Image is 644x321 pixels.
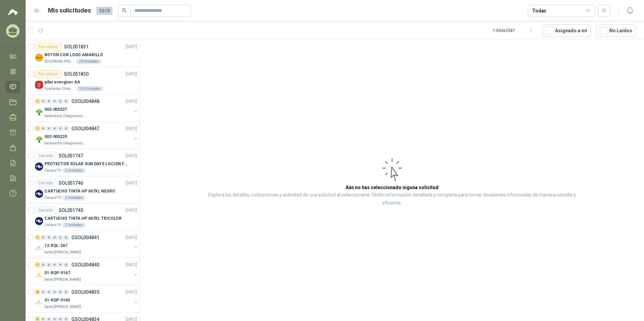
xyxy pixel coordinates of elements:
[52,99,57,104] div: 0
[71,235,99,240] p: GSOL004841
[44,161,128,167] p: PROTECTOR SOLAR SUN DAYS LOCION FPS 50 CAJA X 24 UN
[64,262,69,267] div: 0
[44,297,70,304] p: 01-RQP-9165
[44,168,61,173] p: Caracol TV
[62,168,86,173] div: 2 Unidades
[52,126,57,131] div: 0
[64,290,69,294] div: 0
[44,243,67,249] p: 12-RQL-267
[46,262,52,267] div: 0
[44,86,75,92] p: Fundación Clínica Shaio
[59,208,83,213] p: SOL051745
[44,59,75,64] p: SEGURIDAD PROVISER LTDA
[26,149,140,176] a: CerradoSOL051747[DATE] Company LogoPROTECTOR SOLAR SUN DAYS LOCION FPS 50 CAJA X 24 UNCaracol TV2...
[35,235,40,240] div: 1
[64,235,69,240] div: 0
[542,24,591,37] button: Asignado a mi
[35,244,43,252] img: Company Logo
[76,86,103,92] div: 126 Unidades
[58,290,63,294] div: 0
[44,277,81,282] p: Santa [PERSON_NAME]
[35,299,43,307] img: Company Logo
[35,163,43,171] img: Company Logo
[35,97,138,119] a: 1 0 0 0 0 0 GSOL004848[DATE] Company Logo002-005227Salamanca Oleaginosas SAS
[35,81,43,89] img: Company Logo
[126,44,137,50] p: [DATE]
[71,126,99,131] p: GSOL004847
[46,99,52,104] div: 0
[76,59,101,64] div: 20 Unidades
[126,153,137,159] p: [DATE]
[58,235,63,240] div: 0
[26,176,140,204] a: CerradoSOL051746[DATE] Company LogoCARTUCHO TINTA HP 667XL NEGROCaracol TV2 Unidades
[26,204,140,231] a: CerradoSOL051745[DATE] Company LogoCARTUCHO TINTA HP 667XL TRICOLORCaracol TV2 Unidades
[71,290,99,294] p: GSOL004835
[44,113,87,119] p: Salamanca Oleaginosas SAS
[126,180,137,186] p: [DATE]
[41,99,46,104] div: 0
[52,235,57,240] div: 0
[41,290,46,294] div: 0
[64,44,89,49] p: SOL051831
[44,222,61,228] p: Caracol TV
[46,126,52,131] div: 0
[46,235,52,240] div: 0
[46,290,52,294] div: 0
[35,99,40,104] div: 1
[71,262,99,267] p: GSOL004840
[207,191,577,207] p: Explora los detalles, cotizaciones y actividad de una solicitud al seleccionarla. Obtén informaci...
[26,67,140,95] a: Por cotizarSOL051830[DATE] Company Logopilas energizer AAFundación Clínica Shaio126 Unidades
[35,262,40,267] div: 7
[126,126,137,132] p: [DATE]
[346,184,439,191] h3: Aún no has seleccionado niguna solicitud
[64,126,69,131] div: 0
[35,152,56,160] div: Cerrado
[44,134,67,140] p: 002-005229
[44,195,61,201] p: Caracol TV
[59,181,83,185] p: SOL051746
[126,207,137,214] p: [DATE]
[41,126,46,131] div: 0
[126,235,137,241] p: [DATE]
[596,24,636,37] button: No Leídos
[532,7,546,14] div: Todas
[35,290,40,294] div: 8
[52,290,57,294] div: 0
[35,234,138,255] a: 1 0 0 0 0 0 GSOL004841[DATE] Company Logo12-RQL-267Santa [PERSON_NAME]
[35,261,138,282] a: 7 0 0 0 0 0 GSOL004840[DATE] Company Logo01-RQP-9167Santa [PERSON_NAME]
[35,70,61,78] div: Por cotizar
[44,188,115,194] p: CARTUCHO TINTA HP 667XL NEGRO
[96,7,112,15] span: 2619
[122,8,127,13] span: search
[58,126,63,131] div: 0
[64,72,89,76] p: SOL051830
[35,288,138,310] a: 8 0 0 0 0 0 GSOL004835[DATE] Company Logo01-RQP-9165Santa [PERSON_NAME]
[52,262,57,267] div: 0
[35,217,43,225] img: Company Logo
[35,108,43,116] img: Company Logo
[126,98,137,105] p: [DATE]
[44,304,81,310] p: Santa [PERSON_NAME]
[44,52,103,58] p: BOTON CON LOGO AMARILLO
[41,235,46,240] div: 0
[58,262,63,267] div: 0
[493,25,537,36] div: 1 - 50 de 2587
[35,43,61,51] div: Por cotizar
[44,215,122,222] p: CARTUCHO TINTA HP 667XL TRICOLOR
[44,270,70,276] p: 01-RQP-9167
[35,126,40,131] div: 1
[48,6,91,15] h1: Mis solicitudes
[62,195,86,201] div: 2 Unidades
[26,40,140,67] a: Por cotizarSOL051831[DATE] Company LogoBOTON CON LOGO AMARILLOSEGURIDAD PROVISER LTDA20 Unidades
[8,8,18,16] img: Logo peakr
[35,179,56,187] div: Cerrado
[35,124,138,146] a: 1 0 0 0 0 0 GSOL004847[DATE] Company Logo002-005229Salamanca Oleaginosas SAS
[126,289,137,295] p: [DATE]
[71,99,99,104] p: GSOL004848
[62,222,86,228] div: 2 Unidades
[35,190,43,198] img: Company Logo
[35,53,43,62] img: Company Logo
[59,153,83,158] p: SOL051747
[41,262,46,267] div: 0
[126,71,137,77] p: [DATE]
